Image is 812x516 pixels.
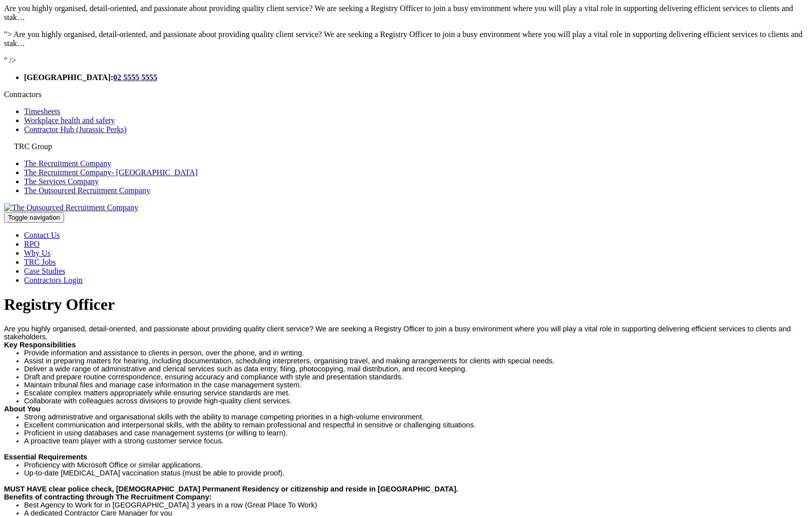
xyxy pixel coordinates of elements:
a: Contractors [4,90,42,99]
a: Contractor Hub (Jurassic Perks) [24,125,127,134]
li: Maintain tribunal files and manage case information in the case management system. [24,381,808,389]
a: The Services Company [24,177,99,186]
a: The Recruitment Company [24,159,111,168]
li: [GEOGRAPHIC_DATA]: [24,73,808,82]
a: Contractors Login [24,276,83,284]
a: The Recruitment Company- [GEOGRAPHIC_DATA] [24,168,198,177]
a: Contact Us [24,231,60,239]
li: Up-to-date [MEDICAL_DATA] vaccination status (must be able to provide proof). [24,469,808,477]
button: Toggle navigation [4,212,64,223]
a: RPO [24,240,40,248]
li: Proficient in using databases and case management systems (or willing to learn). [24,429,808,437]
li: Assist in preparing matters for hearing, including documentation, scheduling interpreters, organi... [24,357,808,365]
b: Key Responsibilities [4,341,76,349]
b: Essential Requirements [4,453,87,461]
li: Deliver a wide range of administrative and clerical services such as data entry, filing, photocop... [24,365,808,373]
li: Best Agency to Work for in [GEOGRAPHIC_DATA] 3 years in a row (Great Place To Work) [24,501,808,509]
span: Toggle navigation [8,214,60,221]
ul: TRC Group [4,159,198,195]
h1: Registry Officer [4,295,808,314]
li: Escalate complex matters appropriately while ensuring service standards are met. [24,389,808,397]
a: TRC Group [14,142,52,151]
a: Why Us [24,249,51,257]
a: The Outsourced Recruitment Company [24,186,150,195]
b: MUST HAVE clear police check, [DEMOGRAPHIC_DATA] Permanent Residency or citizenship and reside in... [4,485,458,493]
a: 02 5555 5555 [113,73,157,82]
b: About You [4,405,41,413]
ul: Contractors [4,107,198,134]
p: Are you highly organised, detail-oriented, and passionate about providing quality client service?... [4,325,808,341]
li: Collaborate with colleagues across divisions to provide high-quality client services. [24,397,808,405]
li: Draft and prepare routine correspondence, ensuring accuracy and compliance with style and present... [24,373,808,381]
a: Timesheets [24,107,60,116]
a: Workplace health and safety [24,116,115,125]
li: Provide information and assistance to clients in person, over the phone, and in writing. [24,349,808,357]
li: Strong administrative and organisational skills with the ability to manage competing priorities i... [24,413,808,421]
a: TRC Jobs [24,258,56,266]
a: Case Studies [24,267,65,275]
li: A proactive team player with a strong customer service focus. [24,437,808,445]
img: The Outsourced Recruitment Company [4,203,138,212]
li: Proficiency with Microsoft Office or similar applications. [24,461,808,469]
li: Excellent communication and interpersonal skills, with the ability to remain professional and res... [24,421,808,429]
b: Benefits of contracting through The Recruitment Company: [4,493,211,501]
